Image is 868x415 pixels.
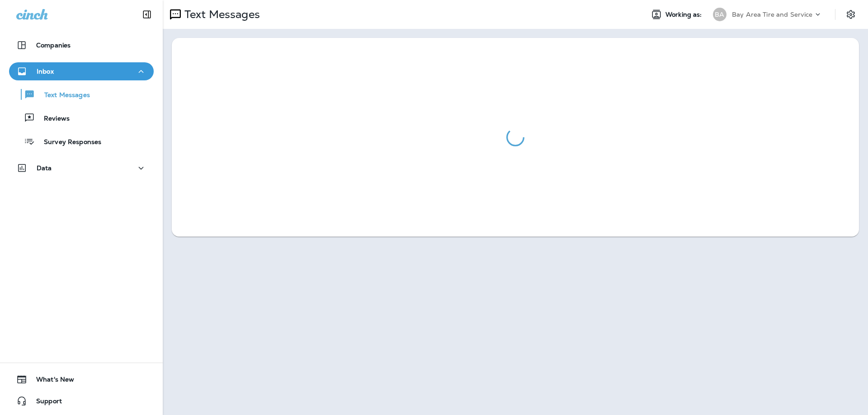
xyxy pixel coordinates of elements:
button: Survey Responses [9,132,154,151]
button: Reviews [9,108,154,127]
p: Text Messages [181,8,260,21]
span: Working as: [665,11,704,19]
button: Text Messages [9,85,154,104]
p: Text Messages [35,91,90,100]
p: Inbox [37,68,54,75]
button: Data [9,159,154,177]
span: What's New [27,376,74,387]
button: Support [9,392,154,410]
button: Inbox [9,62,154,80]
span: Support [27,397,62,408]
button: Collapse Sidebar [134,5,160,23]
button: What's New [9,370,154,388]
button: Settings [843,6,859,23]
p: Data [37,164,52,172]
div: BA [713,8,726,21]
p: Companies [36,42,71,49]
p: Bay Area Tire and Service [732,11,813,18]
p: Reviews [35,115,70,123]
p: Survey Responses [35,138,101,147]
button: Companies [9,36,154,54]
